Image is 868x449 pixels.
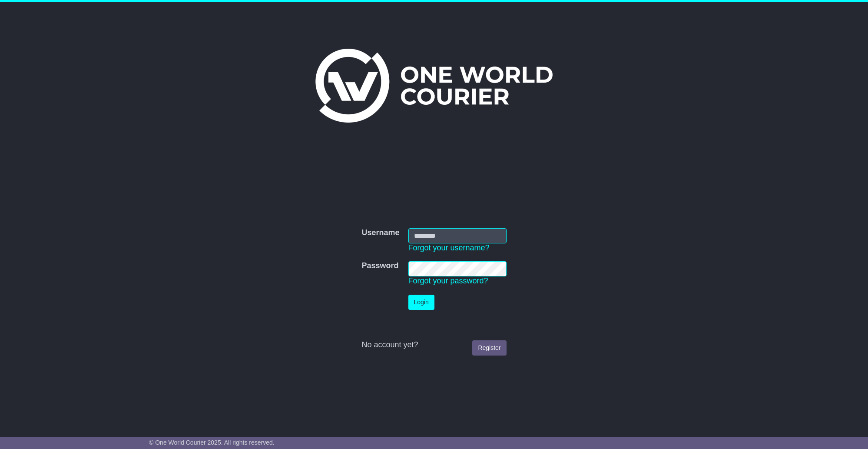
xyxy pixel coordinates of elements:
[361,228,399,238] label: Username
[361,261,398,271] label: Password
[361,340,506,350] div: No account yet?
[408,276,488,285] a: Forgot your password?
[315,49,553,123] img: One World
[149,439,275,446] span: © One World Courier 2025. All rights reserved.
[408,295,434,310] button: Login
[408,243,490,252] a: Forgot your username?
[472,340,506,356] a: Register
